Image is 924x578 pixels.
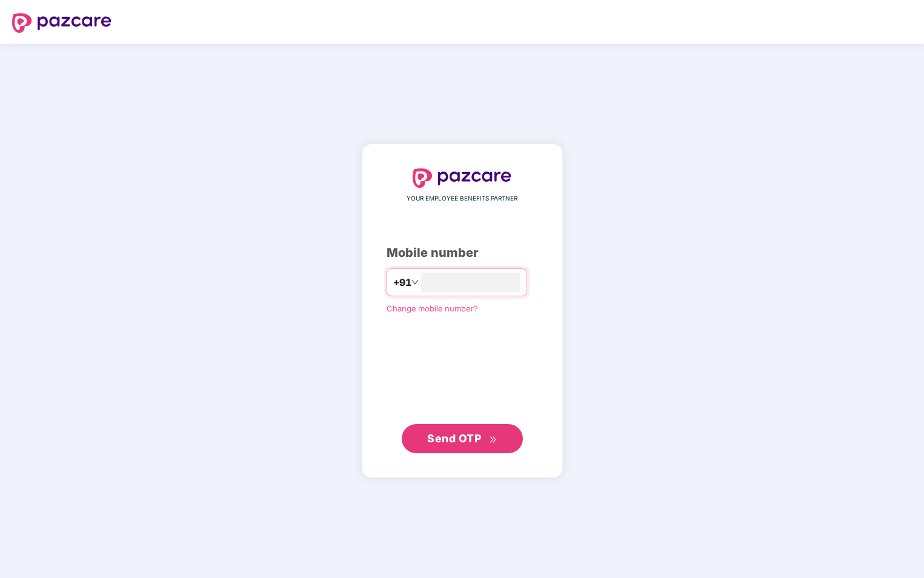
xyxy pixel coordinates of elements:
img: logo [12,13,111,33]
button: Send OTPdouble-right [402,424,523,453]
span: double-right [489,436,497,443]
div: Mobile number [387,244,538,262]
a: Change mobile number? [387,304,478,313]
span: +91 [393,275,411,290]
span: down [411,279,419,286]
span: Send OTP [427,432,481,445]
img: logo [413,168,512,188]
span: YOUR EMPLOYEE BENEFITS PARTNER [407,194,517,204]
